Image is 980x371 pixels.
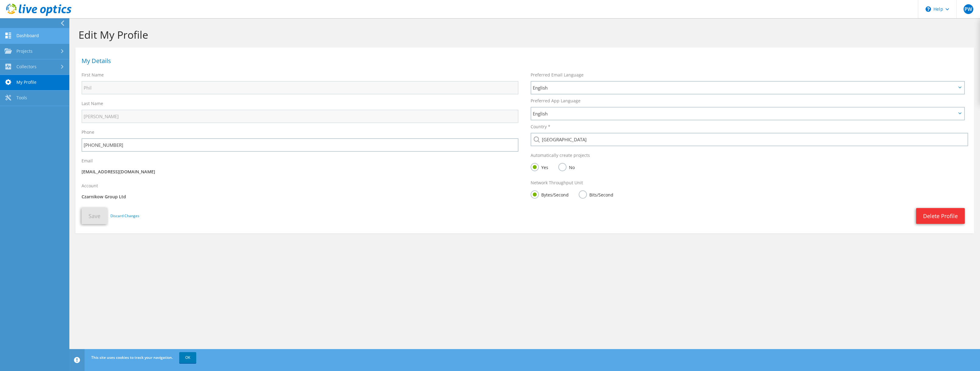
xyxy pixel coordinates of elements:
[82,101,103,107] label: Last Name
[926,6,931,12] svg: \n
[82,58,965,64] h1: My Details
[531,124,550,130] label: Country *
[82,168,518,175] p: [EMAIL_ADDRESS][DOMAIN_NAME]
[110,213,139,219] a: Discard Changes
[916,208,965,224] a: Delete Profile
[531,72,584,78] label: Preferred Email Language
[91,355,173,360] span: This site uses cookies to track your navigation.
[531,98,581,104] label: Preferred App Language
[179,352,196,363] a: OK
[82,193,518,200] p: Czarnikow Group Ltd
[531,180,583,186] label: Network Throughput Unit
[533,84,956,91] span: English
[531,190,569,198] label: Bytes/Second
[82,72,104,78] label: First Name
[531,152,590,158] label: Automatically create projects
[533,110,956,117] span: English
[82,129,94,135] label: Phone
[78,28,968,41] h1: Edit My Profile
[82,158,93,164] label: Email
[964,4,973,14] span: PW
[82,208,107,224] button: Save
[579,190,613,198] label: Bits/Second
[82,183,98,189] label: Account
[558,163,575,171] label: No
[531,163,548,171] label: Yes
